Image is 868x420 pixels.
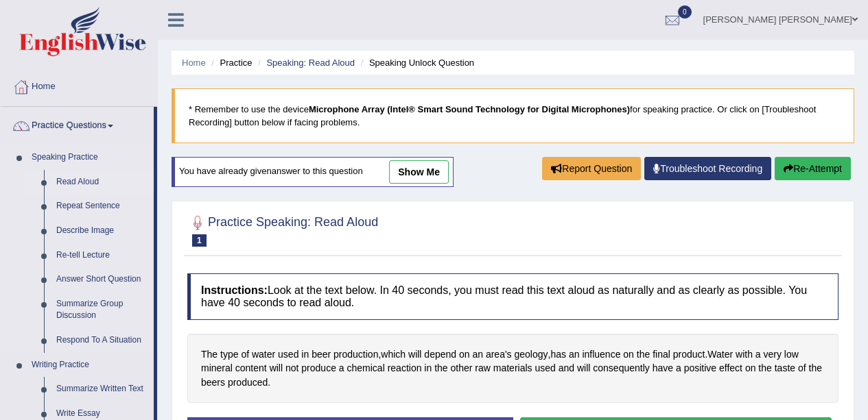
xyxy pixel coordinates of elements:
span: 0 [678,5,692,18]
span: Click to see word definition [333,347,378,362]
span: Click to see word definition [486,347,512,362]
span: Click to see word definition [252,347,275,362]
button: Re-Attempt [775,157,851,180]
span: Click to see word definition [775,361,795,375]
span: Click to see word definition [312,347,331,362]
b: Microphone Array (Intel® Smart Sound Technology for Digital Microphones) [309,104,630,114]
li: Practice [208,56,252,69]
span: Click to see word definition [270,361,283,375]
span: Click to see word definition [493,361,532,375]
b: Instructions: [201,284,268,296]
span: Click to see word definition [424,361,432,375]
a: Read Aloud [50,170,154,195]
blockquote: * Remember to use the device for speaking practice. Or click on [Troubleshoot Recording] button b... [172,88,854,143]
a: Home [1,68,157,102]
span: Click to see word definition [388,361,422,375]
h2: Practice Speaking: Read Aloud [187,212,378,247]
span: Click to see word definition [653,347,670,362]
span: Click to see word definition [550,347,566,362]
span: Click to see word definition [745,361,756,375]
span: Click to see word definition [459,347,470,362]
a: Re-tell Lecture [50,243,154,268]
span: Click to see word definition [381,347,406,362]
span: Click to see word definition [582,347,620,362]
span: Click to see word definition [201,347,218,362]
li: Speaking Unlock Question [357,56,474,69]
a: Speaking Practice [25,145,154,170]
span: Click to see word definition [339,361,344,375]
span: Click to see word definition [736,347,753,362]
div: , , . . [187,334,838,404]
span: Click to see word definition [301,347,309,362]
span: Click to see word definition [559,361,574,375]
span: Click to see word definition [784,347,799,362]
span: Click to see word definition [301,361,336,375]
span: Click to see word definition [475,361,491,375]
span: Click to see word definition [676,361,681,375]
span: Click to see word definition [535,361,555,375]
a: Home [182,58,206,68]
span: Click to see word definition [758,361,771,375]
span: Click to see word definition [569,347,580,362]
span: Click to see word definition [201,361,233,375]
span: Click to see word definition [809,361,822,375]
span: Click to see word definition [424,347,456,362]
span: Click to see word definition [347,361,385,375]
a: Writing Practice [25,353,154,378]
span: Click to see word definition [515,347,548,362]
div: You have already given answer to this question [172,157,454,187]
a: Respond To A Situation [50,328,154,353]
a: Practice Questions [1,107,154,141]
span: 1 [192,234,207,247]
span: Click to see word definition [653,361,673,375]
span: Click to see word definition [201,375,225,390]
span: Click to see word definition [434,361,447,375]
span: Click to see word definition [228,375,268,390]
a: Speaking: Read Aloud [266,58,355,68]
span: Click to see word definition [472,347,483,362]
span: Click to see word definition [577,361,590,375]
span: Click to see word definition [593,361,650,375]
a: Answer Short Question [50,267,154,292]
button: Report Question [542,157,641,180]
span: Click to see word definition [707,347,733,362]
span: Click to see word definition [755,347,761,362]
span: Click to see word definition [451,361,473,375]
a: Repeat Sentence [50,194,154,219]
span: Click to see word definition [673,347,705,362]
span: Click to see word definition [241,347,249,362]
span: Click to see word definition [285,361,298,375]
a: Describe Image [50,219,154,243]
a: Summarize Group Discussion [50,292,154,328]
span: Click to see word definition [798,361,806,375]
span: Click to see word definition [623,347,634,362]
span: Click to see word definition [684,361,716,375]
span: Click to see word definition [408,347,421,362]
span: Click to see word definition [278,347,298,362]
h4: Look at the text below. In 40 seconds, you must read this text aloud as naturally and as clearly ... [187,273,838,319]
a: Troubleshoot Recording [644,157,771,180]
span: Click to see word definition [719,361,742,375]
span: Click to see word definition [235,361,267,375]
span: Click to see word definition [637,347,650,362]
span: Click to see word definition [220,347,238,362]
span: Click to see word definition [764,347,782,362]
a: Summarize Written Text [50,377,154,402]
a: show me [389,160,449,184]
